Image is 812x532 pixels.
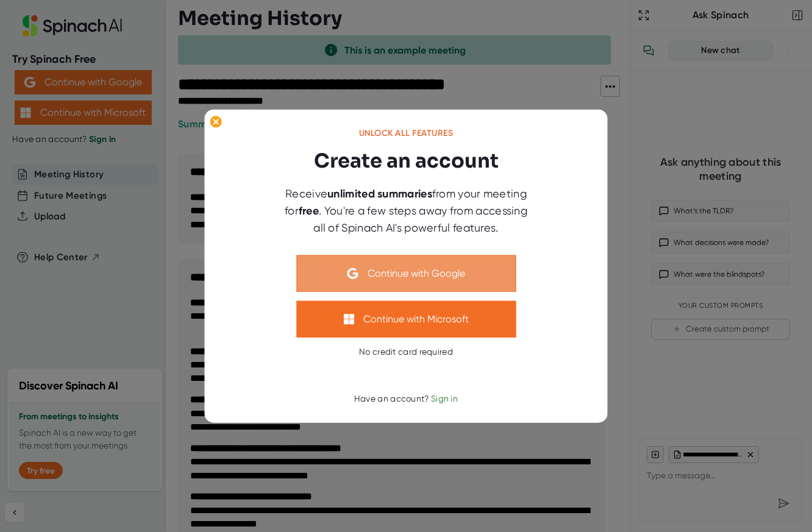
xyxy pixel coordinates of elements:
[354,394,458,405] div: Have an account?
[359,346,453,357] div: No credit card required
[327,186,432,200] b: unlimited summaries
[431,394,458,403] span: Sign in
[314,146,499,175] h3: Create an account
[296,300,516,337] button: Continue with Microsoft
[278,185,534,235] div: Receive from your meeting for . You're a few steps away from accessing all of Spinach AI's powerf...
[359,128,454,139] div: Unlock all features
[347,268,358,278] img: Aehbyd4JwY73AAAAAElFTkSuQmCC
[299,204,319,217] b: free
[296,255,516,291] button: Continue with Google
